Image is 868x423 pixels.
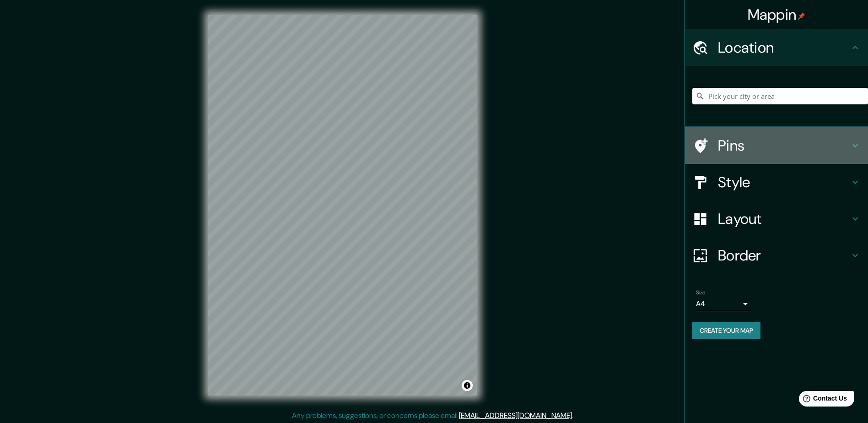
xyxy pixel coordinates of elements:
[696,289,706,297] label: Size
[718,136,850,155] h4: Pins
[573,410,575,421] div: .
[696,297,751,311] div: A4
[787,387,858,413] iframe: Help widget launcher
[685,201,868,237] div: Layout
[685,127,868,164] div: Pins
[208,15,477,396] canvas: Map
[718,173,850,191] h4: Style
[718,210,850,228] h4: Layout
[685,237,868,274] div: Border
[292,410,573,421] p: Any problems, suggestions, or concerns please email .
[718,246,850,265] h4: Border
[798,12,805,20] img: pin-icon.png
[718,38,850,57] h4: Location
[575,410,577,421] div: .
[462,380,473,391] button: Toggle attribution
[692,88,868,104] input: Pick your city or area
[685,164,868,201] div: Style
[685,29,868,66] div: Location
[459,411,572,420] a: [EMAIL_ADDRESS][DOMAIN_NAME]
[748,5,806,24] h4: Mappin
[692,322,760,339] button: Create your map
